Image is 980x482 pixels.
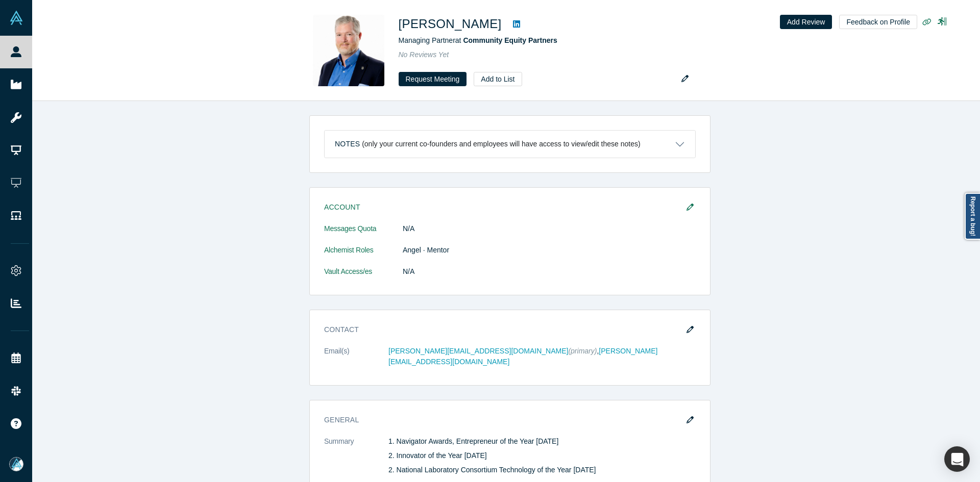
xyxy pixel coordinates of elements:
[399,36,557,44] span: Managing Partner at
[399,50,449,59] span: No Reviews Yet
[403,245,696,256] dd: Angel · Mentor
[324,223,403,245] dt: Messages Quota
[362,140,641,148] p: (only your current co-founders and employees will have access to view/edit these notes)
[325,131,695,158] button: Notes (only your current co-founders and employees will have access to view/edit these notes)
[388,346,696,367] dd: ,
[388,450,696,461] p: 2. Innovator of the Year [DATE]
[399,72,467,86] button: Request Meeting
[388,347,568,355] a: [PERSON_NAME][EMAIL_ADDRESS][DOMAIN_NAME]
[9,11,23,25] img: Alchemist Vault Logo
[324,245,403,266] dt: Alchemist Roles
[313,15,384,86] img: Eric Dobson's Profile Image
[965,193,980,240] a: Report a bug!
[388,436,696,447] p: 1. Navigator Awards, Entrepreneur of the Year [DATE]
[399,15,502,33] h1: [PERSON_NAME]
[463,36,557,44] a: Community Equity Partners
[324,346,388,378] dt: Email(s)
[324,415,681,425] h3: General
[403,223,696,234] dd: N/A
[324,202,681,213] h3: Account
[568,347,597,355] span: (primary)
[335,139,360,149] h3: Notes
[474,72,522,86] button: Add to List
[403,266,696,277] dd: N/A
[324,324,681,335] h3: Contact
[324,266,403,288] dt: Vault Access/es
[780,15,832,29] button: Add Review
[388,465,696,475] p: 2. National Laboratory Consortium Technology of the Year [DATE]
[9,457,23,471] img: Mia Scott's Account
[839,15,917,29] button: Feedback on Profile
